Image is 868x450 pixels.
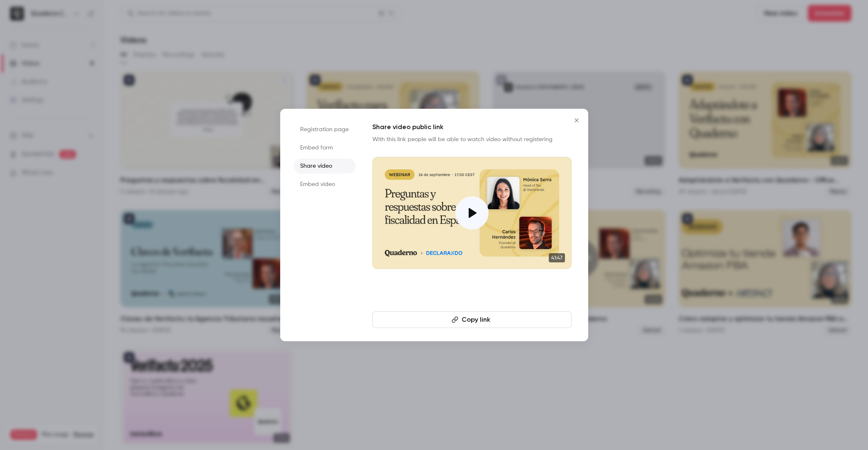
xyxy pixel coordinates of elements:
[293,159,356,174] li: Share video
[549,253,565,262] span: 41:47
[293,122,356,137] li: Registration page
[372,135,572,144] p: With this link people will be able to watch video without registering
[568,112,585,129] button: Close
[372,157,572,269] a: 41:47
[293,177,356,192] li: Embed video
[293,140,356,155] li: Embed form
[372,122,572,132] h1: Share video public link
[372,311,572,328] button: Copy link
